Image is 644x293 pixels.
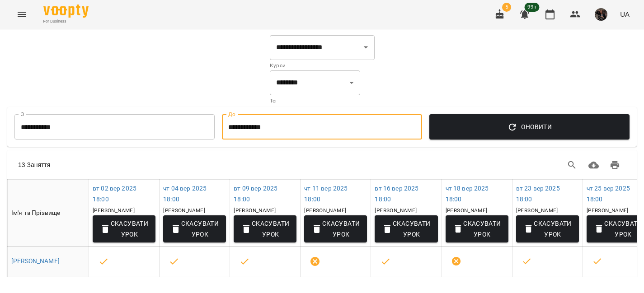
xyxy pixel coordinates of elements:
p: Тег [270,97,360,106]
span: Скасувати Урок [100,218,148,240]
button: Скасувати Урок [516,215,579,242]
span: Скасувати Урок [382,218,430,240]
button: Скасувати Урок [446,215,508,242]
span: Оновити [437,121,622,132]
p: Курси [270,61,375,70]
span: [PERSON_NAME] [587,207,629,214]
span: [PERSON_NAME] [516,207,558,214]
div: Ім'я та Прізвище [11,208,85,219]
a: чт 04 вер 202518:00 [163,185,207,203]
span: Скасувати Урок [594,218,642,240]
span: 99+ [525,3,540,12]
span: [PERSON_NAME] [304,207,346,214]
span: Скасувати Урок [241,218,289,240]
span: For Business [43,19,89,24]
a: вт 23 вер 202518:00 [516,185,560,203]
span: [PERSON_NAME] [93,207,135,214]
button: Menu [11,4,33,25]
button: Скасувати Урок [163,215,226,242]
button: Скасувати Урок [234,215,296,242]
button: Завантажити CSV [583,154,605,176]
button: Друк [604,154,626,176]
span: Скасувати Урок [311,218,360,240]
div: Table Toolbar [7,150,637,179]
button: Скасувати Урок [304,215,367,242]
button: Search [561,154,583,176]
a: [PERSON_NAME] [11,257,60,265]
a: чт 11 вер 202518:00 [304,185,348,203]
a: вт 02 вер 202518:00 [93,185,136,203]
span: 5 [502,3,511,12]
span: [PERSON_NAME] [446,207,488,214]
button: Оновити [429,114,630,140]
div: 13 Заняття [18,160,306,169]
span: UA [620,9,630,19]
span: Скасувати Урок [453,218,501,240]
span: [PERSON_NAME] [375,207,417,214]
button: Скасувати Урок [375,215,437,242]
button: UA [616,6,633,23]
img: Voopty Logo [43,5,89,18]
span: [PERSON_NAME] [234,207,276,214]
a: чт 25 вер 202518:00 [587,185,630,203]
button: Скасувати Урок [93,215,155,242]
a: чт 18 вер 202518:00 [446,185,489,203]
img: 8463428bc87f36892c86bf66b209d685.jpg [595,8,607,21]
a: вт 16 вер 202518:00 [375,185,418,203]
a: вт 09 вер 202518:00 [234,185,277,203]
span: Скасувати Урок [170,218,219,240]
span: Скасувати Урок [523,218,572,240]
span: [PERSON_NAME] [163,207,205,214]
